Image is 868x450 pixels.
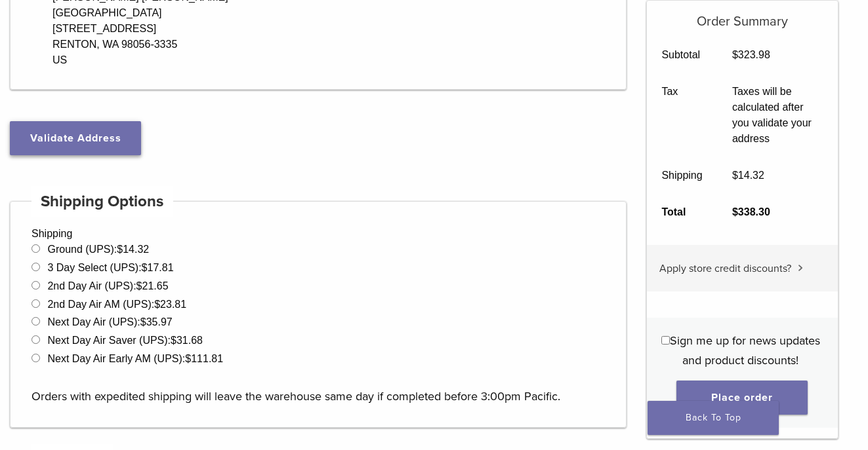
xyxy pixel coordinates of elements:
h4: Shipping Options [31,186,173,217]
label: 2nd Day Air (UPS): [47,280,168,291]
span: $ [117,244,123,255]
bdi: 323.98 [732,49,770,60]
th: Tax [647,73,718,157]
bdi: 14.32 [732,170,764,181]
h5: Order Summary [647,1,838,29]
input: Sign me up for news updates and product discounts! [661,336,670,345]
span: Sign me up for news updates and product discounts! [670,333,820,367]
span: $ [732,49,738,60]
bdi: 338.30 [732,206,770,217]
span: $ [154,299,160,310]
button: Validate Address [10,121,141,155]
bdi: 17.81 [142,262,174,273]
label: Next Day Air Saver (UPS): [47,335,203,346]
button: Place order [676,381,808,415]
img: caret.svg [798,265,803,271]
label: Ground (UPS): [47,244,149,255]
bdi: 31.68 [171,335,203,346]
bdi: 14.32 [117,244,149,255]
p: Orders with expedited shipping will leave the warehouse same day if completed before 3:00pm Pacific. [31,367,605,406]
label: Next Day Air Early AM (UPS): [47,353,223,364]
span: Apply store credit discounts? [659,262,791,275]
label: Next Day Air (UPS): [47,316,172,328]
label: 3 Day Select (UPS): [47,262,173,273]
bdi: 23.81 [154,299,186,310]
span: $ [185,353,191,364]
span: $ [142,262,148,273]
th: Total [647,194,718,231]
bdi: 35.97 [140,316,173,328]
span: $ [136,280,142,291]
th: Shipping [647,157,718,194]
span: $ [140,316,146,328]
a: Back To Top [648,401,779,435]
div: Shipping [10,201,627,428]
th: Subtotal [647,37,718,73]
label: 2nd Day Air AM (UPS): [47,299,186,310]
bdi: 21.65 [136,280,169,291]
td: Taxes will be calculated after you validate your address [717,73,838,157]
span: $ [171,335,176,346]
span: $ [732,206,738,217]
span: $ [732,170,738,181]
bdi: 111.81 [185,353,223,364]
